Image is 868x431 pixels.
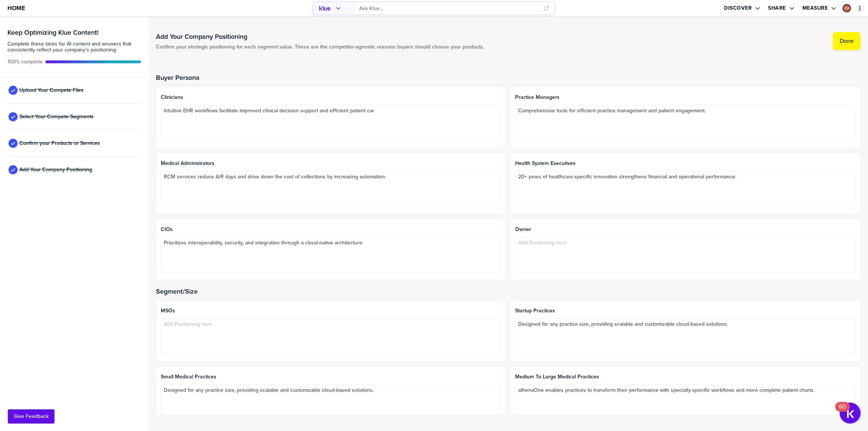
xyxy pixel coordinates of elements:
textarea: Designed for any practice size, providing scalable and customizable cloud-based solutions. [161,384,501,420]
span: Select Your Compete Segments [19,114,94,120]
span: CIOs [161,227,501,232]
button: Open Resource Center, 60 new notifications [840,403,861,424]
label: Done [840,37,854,45]
span: Medical Administrators [161,160,501,166]
h2: Buyer Persona [156,74,861,81]
span: MSOs [161,308,501,314]
textarea: Prioritizes interoperability, security, and integration through a cloud-native architecture. [161,237,501,272]
span: Active [7,59,43,65]
textarea: athenaOne enables practices to transform their performance with specialty-specific workflows and ... [515,384,856,420]
span: Owner [515,227,856,232]
span: Medium to Large Medical Practices [515,374,856,380]
span: Startup Practices [515,308,856,314]
span: Upload Your Compete Files [19,87,84,93]
label: Measure [802,5,828,12]
h3: Keep Optimizing Klue Content! [7,29,141,36]
span: Confirm your strategic positioning for each segment value. These are the competitor-agnostic reas... [156,44,484,50]
textarea: RCM services reduce A/R days and drive down the cost of collections by increasing automation. [161,171,501,206]
button: Give Feedback [8,409,54,424]
textarea: Comprehensive tools for efficient practice management and patient engagement. [515,105,856,140]
a: Edit Profile [842,3,852,13]
span: Practice Managers [515,94,856,100]
span: Small Medical Practices [161,374,501,380]
span: Add Your Company Positioning [19,167,92,173]
div: Daniel Wright [843,4,851,12]
h2: Segment/Size [156,288,861,295]
textarea: Intuitive EHR workflows facilitate improved clinical decision support and efficient patient car [161,105,501,140]
span: Complete these tasks for AI content and answers that consistently reflect your company’s position... [7,41,141,53]
label: Discover [724,5,752,12]
span: Home [7,5,25,11]
textarea: Designed for any practice size, providing scalable and customizable cloud-based solutions. [515,318,856,354]
h1: Add Your Company Positioning [156,32,484,41]
div: 60 [839,407,846,416]
span: Health System Executives [515,160,856,166]
label: Share [768,5,786,12]
textarea: 20+ years of healthcare-specific innovation strengthens financial and operational performance. [515,171,856,206]
input: Ask Klue... [359,2,539,15]
img: 3b79468a4a4e9afdfa9ca0580c2a72e0-sml.png [843,5,850,12]
span: Confirm your Products or Services [19,140,100,146]
span: Clinicians [161,94,501,100]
